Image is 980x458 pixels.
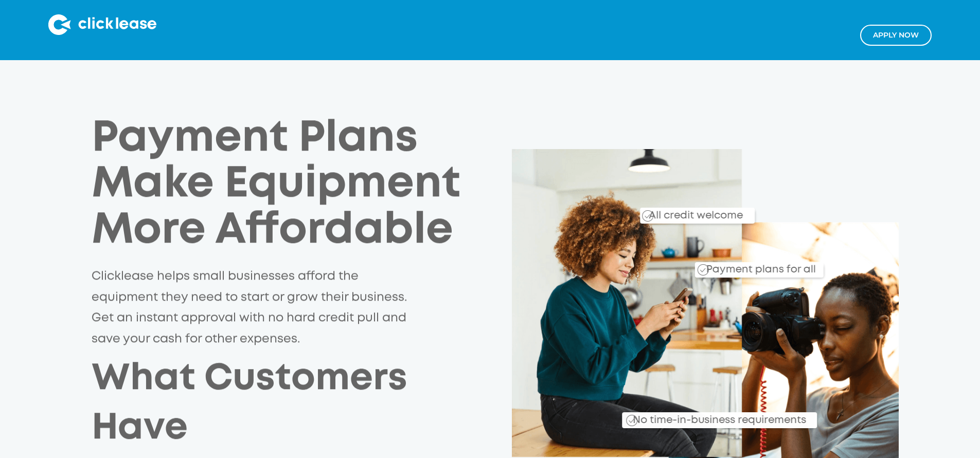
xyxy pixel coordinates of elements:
[574,402,817,428] div: No time-in-business requirements
[48,14,156,35] img: Clicklease logo
[697,265,708,276] img: Checkmark_callout
[702,257,815,278] div: Payment plans for all
[626,415,637,426] img: Checkmark_callout
[608,201,755,224] div: All credit welcome
[92,266,413,350] p: Clicklease helps small businesses afford the equipment they need to start or grow their business....
[92,116,481,254] h1: Payment Plans Make Equipment More Affordable
[860,25,932,46] a: Apply NOw
[642,210,653,222] img: Checkmark_callout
